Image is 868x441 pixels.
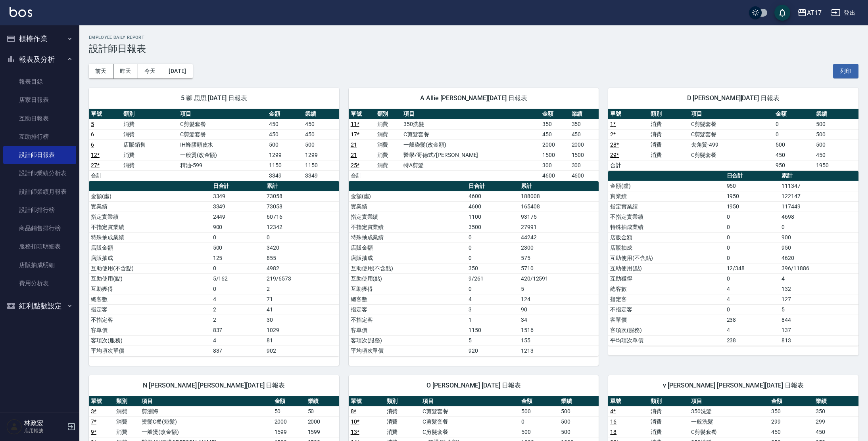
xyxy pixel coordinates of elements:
[608,201,724,212] td: 指定實業績
[89,222,211,232] td: 不指定實業績
[540,119,570,129] td: 350
[467,242,518,253] td: 0
[467,253,518,263] td: 0
[780,315,858,325] td: 844
[162,64,192,78] button: [DATE]
[401,119,540,129] td: 350洗髮
[540,160,570,170] td: 300
[267,119,303,129] td: 450
[540,150,570,160] td: 1500
[349,232,467,242] td: 特殊抽成業績
[89,253,211,263] td: 店販抽成
[211,201,265,212] td: 3349
[401,160,540,170] td: 特A剪髮
[780,294,858,304] td: 127
[89,109,121,119] th: 單號
[467,273,518,284] td: 9/261
[211,242,265,253] td: 500
[211,335,265,346] td: 4
[608,325,724,335] td: 客項次(服務)
[725,212,780,222] td: 0
[774,160,814,170] td: 950
[780,242,858,253] td: 950
[725,263,780,273] td: 12/348
[3,256,76,274] a: 店販抽成明細
[467,335,518,346] td: 5
[303,160,339,170] td: 1150
[610,418,616,425] a: 16
[265,294,339,304] td: 71
[608,263,724,273] td: 互助使用(點)
[814,119,858,129] td: 500
[3,219,76,237] a: 商品銷售排行榜
[89,109,339,181] table: a dense table
[140,406,272,416] td: 剪瀏海
[467,346,518,356] td: 920
[211,181,265,191] th: 日合計
[273,406,306,416] td: 50
[608,253,724,263] td: 互助使用(不含點)
[89,232,211,242] td: 特殊抽成業績
[265,325,339,335] td: 1029
[780,201,858,212] td: 117449
[519,304,599,315] td: 90
[98,94,330,102] span: 5 獅 思思 [DATE] 日報表
[211,191,265,201] td: 3349
[3,296,76,316] button: 紅利點數設定
[618,382,849,389] span: v [PERSON_NAME] [PERSON_NAME][DATE] 日報表
[780,181,858,191] td: 111347
[519,315,599,325] td: 34
[89,181,339,356] table: a dense table
[519,212,599,222] td: 93175
[689,109,774,119] th: 項目
[540,170,570,181] td: 4600
[351,152,357,158] a: 21
[113,64,138,78] button: 昨天
[608,242,724,253] td: 店販抽成
[349,315,467,325] td: 不指定客
[265,273,339,284] td: 219/6573
[725,315,780,325] td: 238
[10,7,32,17] img: Logo
[689,129,774,139] td: C剪髮套餐
[303,109,339,119] th: 業績
[3,183,76,201] a: 設計師業績月報表
[3,49,76,70] button: 報表及分析
[265,242,339,253] td: 3420
[774,119,814,129] td: 0
[519,181,599,191] th: 累計
[91,131,94,137] a: 6
[689,139,774,150] td: 去角質-499
[211,232,265,242] td: 0
[725,304,780,315] td: 0
[303,129,339,139] td: 450
[211,346,265,356] td: 837
[211,294,265,304] td: 4
[725,222,780,232] td: 0
[725,284,780,294] td: 4
[608,294,724,304] td: 指定客
[725,191,780,201] td: 1950
[267,160,303,170] td: 1150
[3,29,76,49] button: 櫃檯作業
[467,181,518,191] th: 日合計
[649,396,689,407] th: 類別
[608,171,858,346] table: a dense table
[519,294,599,304] td: 124
[519,284,599,294] td: 5
[774,129,814,139] td: 0
[349,222,467,232] td: 不指定實業績
[349,109,375,119] th: 單號
[121,139,178,150] td: 店販銷售
[807,8,822,18] div: AT17
[649,109,689,119] th: 類別
[349,263,467,273] td: 互助使用(不含點)
[178,129,267,139] td: C剪髮套餐
[3,274,76,292] a: 費用分析表
[89,64,113,78] button: 前天
[121,119,178,129] td: 消費
[178,119,267,129] td: C剪髮套餐
[540,109,570,119] th: 金額
[774,5,790,21] button: save
[265,335,339,346] td: 81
